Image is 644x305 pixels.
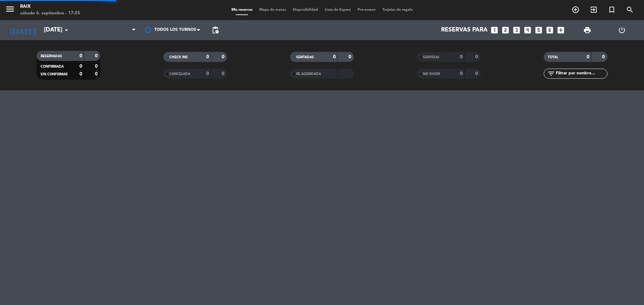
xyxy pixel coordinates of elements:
[62,26,70,34] i: arrow_drop_down
[296,72,321,76] span: RE AGENDADA
[169,56,188,59] span: CHECK INS
[490,26,499,34] i: looks_one
[169,72,190,76] span: CANCELADA
[587,55,589,59] strong: 0
[41,73,67,76] span: SIN CONFIRMAR
[555,70,607,77] input: Filtrar por nombre...
[618,26,626,34] i: power_settings_new
[556,26,565,34] i: add_box
[590,6,598,14] i: exit_to_app
[604,20,639,40] div: LOG OUT
[534,26,543,34] i: looks_5
[95,72,99,76] strong: 0
[333,55,336,59] strong: 0
[348,55,353,59] strong: 0
[423,56,439,59] span: SERVIDAS
[460,71,463,76] strong: 0
[512,26,521,34] i: looks_3
[572,6,580,14] i: add_circle_outline
[256,8,289,12] span: Mapa de mesas
[547,70,555,78] i: filter_list
[475,55,479,59] strong: 0
[206,55,209,59] strong: 0
[501,26,510,34] i: looks_two
[296,56,314,59] span: SENTADAS
[379,8,416,12] span: Tarjetas de regalo
[95,54,99,58] strong: 0
[475,71,479,76] strong: 0
[608,6,616,14] i: turned_in_not
[523,26,532,34] i: looks_4
[626,6,634,14] i: search
[95,64,99,69] strong: 0
[548,56,558,59] span: TOTAL
[354,8,379,12] span: Pre-acceso
[5,4,15,14] i: menu
[602,55,606,59] strong: 0
[289,8,321,12] span: Disponibilidad
[211,26,219,34] span: pending_actions
[460,55,463,59] strong: 0
[222,55,226,59] strong: 0
[321,8,354,12] span: Lista de Espera
[206,71,209,76] strong: 0
[222,71,226,76] strong: 0
[41,65,64,68] span: CONFIRMADA
[583,26,591,34] span: print
[41,55,62,58] span: RESERVADAS
[545,26,554,34] i: looks_6
[423,72,440,76] span: NO SHOW
[79,64,82,69] strong: 0
[79,54,82,58] strong: 0
[5,4,15,16] button: menu
[228,8,256,12] span: Mis reservas
[20,10,80,17] div: sábado 6. septiembre - 17:55
[79,72,82,76] strong: 0
[5,23,41,37] i: [DATE]
[20,3,80,10] div: RAIX
[441,27,488,33] span: Reservas para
